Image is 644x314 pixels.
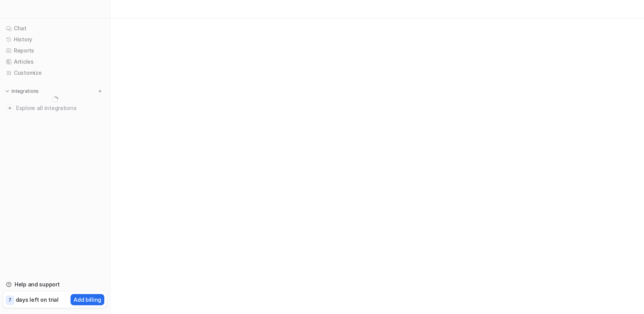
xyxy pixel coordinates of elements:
button: Integrations [3,87,41,95]
a: Reports [3,45,107,56]
img: menu_add.svg [97,89,103,94]
p: Integrations [11,88,39,94]
button: Add billing [71,294,104,305]
a: Explore all integrations [3,103,107,113]
a: History [3,34,107,45]
img: expand menu [5,89,10,94]
p: days left on trial [16,296,59,304]
p: 7 [8,297,11,304]
a: Customize [3,67,107,78]
p: Add billing [74,296,101,304]
a: Help and support [3,279,107,290]
a: Chat [3,23,107,34]
span: Explore all integrations [16,102,104,114]
img: explore all integrations [6,104,14,112]
a: Articles [3,56,107,67]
